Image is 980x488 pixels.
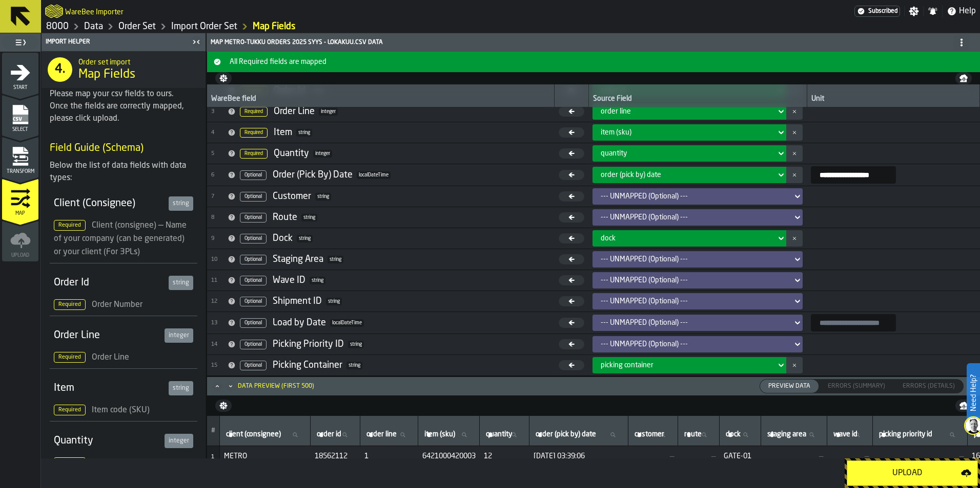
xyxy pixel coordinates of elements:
[593,188,803,205] div: DropdownMenuValue-
[211,256,223,263] span: 10
[211,150,223,157] span: 5
[273,212,297,223] div: Route
[189,36,203,48] label: button-toggle-Close me
[486,430,512,438] span: label
[601,171,772,179] div: DropdownMenuValue-order (pick by) date
[853,467,961,479] div: Upload
[169,276,193,290] div: string
[315,428,356,441] input: label
[224,452,307,460] span: METRO
[2,169,38,174] span: Transform
[811,314,896,331] label: input-value-
[171,21,237,32] a: link-to-/wh/i/b2e041e4-2753-4086-a82a-958e8abdd2c7/import/orders/
[319,108,338,116] span: integer
[211,362,223,369] span: 15
[765,428,823,441] input: label
[274,148,309,159] div: Quantity
[54,352,86,363] span: Required
[273,360,342,371] div: Picking Container
[767,430,806,438] span: label
[273,254,323,265] div: Staging Area
[2,127,38,132] span: Select
[253,21,295,32] a: link-to-/wh/i/b2e041e4-2753-4086-a82a-958e8abdd2c7/import/orders/
[601,171,661,179] span: order (pick by) date
[534,428,624,441] input: label
[894,379,964,393] label: button-switch-multi-Errors (Details)
[819,379,894,393] label: button-switch-multi-Errors (Summary)
[786,357,803,373] button: button-
[92,353,129,362] span: Order Line
[536,430,596,438] span: label
[313,150,332,158] span: integer
[240,255,267,264] span: Optional
[601,297,788,305] div: DropdownMenuValue-
[593,167,786,183] div: DropdownMenuValue-order (pick by) date
[211,129,223,136] span: 4
[328,256,343,263] span: string
[211,193,223,200] span: 7
[240,192,267,202] span: Optional
[326,298,342,305] span: string
[2,137,38,178] li: menu Transform
[635,430,664,438] span: label
[2,95,38,136] li: menu Select
[315,452,356,460] span: 18562112
[215,72,232,84] button: button-
[593,145,786,162] div: DropdownMenuValue-quantity
[240,128,268,138] span: Required
[46,21,69,32] a: link-to-/wh/i/b2e041e4-2753-4086-a82a-958e8abdd2c7
[601,361,654,369] span: picking container
[226,430,281,438] span: label
[943,5,980,17] label: button-toggle-Help
[274,106,315,117] div: Order Line
[959,5,976,17] span: Help
[310,277,325,284] span: string
[48,57,72,82] div: 4.
[2,179,38,219] li: menu Map
[593,230,786,247] div: DropdownMenuValue-dock
[44,38,189,46] div: Import Helper
[593,293,803,309] div: DropdownMenuValue-
[2,85,38,91] span: Start
[211,454,214,460] span: 1
[831,428,868,441] input: label
[330,319,364,327] span: localDateTime
[894,380,963,393] div: thumb
[724,452,757,460] span: GATE-01
[833,430,857,438] span: label
[811,166,896,184] label: input-value-
[847,460,978,486] button: button-Upload
[854,6,900,17] div: Menu Subscription
[92,406,150,414] span: Item code (SKU)
[601,276,788,284] div: DropdownMenuValue-
[346,362,362,369] span: string
[273,296,322,307] div: Shipment ID
[211,427,215,434] span: #
[601,107,631,116] span: order line
[215,400,232,412] button: button-
[905,6,923,16] label: button-toggle-Settings
[357,171,391,179] span: localDateTime
[601,255,788,263] div: DropdownMenuValue-
[955,400,972,412] button: button-
[366,430,397,438] span: label
[764,382,814,391] span: Preview Data
[879,430,932,438] span: label
[348,341,364,348] span: string
[684,430,702,438] span: label
[92,301,142,309] span: Order Number
[593,209,803,226] div: DropdownMenuValue-
[240,213,267,223] span: Optional
[211,95,550,105] div: WareBee field
[207,52,980,72] button: button-
[601,319,788,327] div: DropdownMenuValue-
[868,8,897,15] span: Subscribed
[301,214,317,221] span: string
[534,452,624,460] span: [DATE] 03:39:06
[811,314,896,331] input: input-value- input-value-
[811,95,975,105] div: Unit
[54,381,165,395] div: Item
[968,364,979,422] label: Need Help?
[211,320,223,326] span: 13
[765,452,823,460] span: —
